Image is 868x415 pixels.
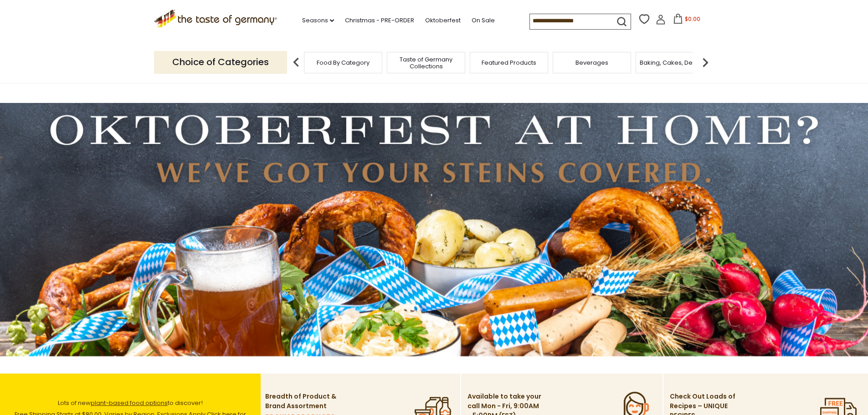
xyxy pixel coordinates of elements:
[287,53,305,72] img: previous arrow
[472,15,495,26] a: On Sale
[390,56,462,70] a: Taste of Germany Collections
[640,59,710,66] a: Baking, Cakes, Desserts
[482,59,536,66] a: Featured Products
[317,59,370,66] a: Food By Category
[302,15,334,26] a: Seasons
[265,392,340,411] p: Breadth of Product & Brand Assortment
[345,15,414,26] a: Christmas - PRE-ORDER
[425,15,461,26] a: Oktoberfest
[575,59,608,66] a: Beverages
[696,53,714,72] img: next arrow
[685,15,700,23] span: $0.00
[154,51,287,73] p: Choice of Categories
[91,399,168,407] a: plant-based food options
[668,14,706,27] button: $0.00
